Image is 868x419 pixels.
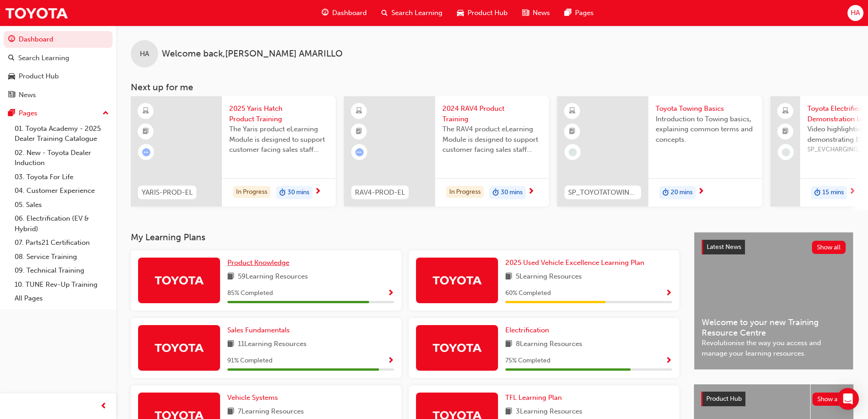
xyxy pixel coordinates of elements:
[516,271,582,283] span: 5 Learning Resources
[238,271,308,283] span: 59 Learning Resources
[4,29,113,105] button: DashboardSearch LearningProduct HubNews
[227,325,293,336] a: Sales Fundamentals
[505,339,512,350] span: book-icon
[446,186,484,198] div: In Progress
[812,393,847,406] button: Show all
[140,49,149,59] span: HA
[387,290,394,298] span: Show Progress
[457,7,464,19] span: car-icon
[782,105,789,117] span: laptop-icon
[238,339,307,350] span: 11 Learning Resources
[8,54,15,62] span: search-icon
[505,356,550,366] span: 75 % Completed
[505,259,644,267] span: 2025 Used Vehicle Excellence Learning Plan
[391,8,442,18] span: Search Learning
[656,114,755,145] span: Introduction to Towing basics, explaining common terms and concepts.
[822,187,844,198] span: 15 mins
[314,4,374,22] a: guage-iconDashboard
[227,339,234,350] span: book-icon
[516,339,582,350] span: 8 Learning Resources
[706,395,742,403] span: Product Hub
[227,356,272,366] span: 91 % Completed
[229,103,329,124] span: 2025 Yaris Hatch Product Training
[8,36,15,44] span: guage-icon
[432,340,482,356] img: Trak
[505,393,562,402] span: TFL Learning Plan
[505,406,512,418] span: book-icon
[665,290,672,298] span: Show Progress
[356,105,362,117] span: learningResourceType_ELEARNING-icon
[505,288,551,299] span: 60 % Completed
[142,148,150,156] span: learningRecordVerb_ATTEMPT-icon
[814,187,821,199] span: duration-icon
[516,406,582,418] span: 3 Learning Resources
[467,8,508,18] span: Product Hub
[505,326,549,334] span: Electrification
[11,212,113,236] a: 06. Electrification (EV & Hybrid)
[355,187,405,198] span: RAV4-PROD-EL
[505,271,512,283] span: book-icon
[8,72,15,81] span: car-icon
[694,232,853,370] a: Latest NewsShow allWelcome to your new Training Resource CentreRevolutionise the way you access a...
[450,4,515,22] a: car-iconProduct Hub
[332,8,367,18] span: Dashboard
[505,258,648,268] a: 2025 Used Vehicle Excellence Learning Plan
[569,126,575,138] span: booktick-icon
[568,187,637,198] span: SP_TOYOTATOWING_0424
[4,105,113,122] button: Pages
[569,148,577,156] span: learningRecordVerb_NONE-icon
[505,393,565,403] a: TFL Learning Plan
[522,7,529,19] span: news-icon
[11,122,113,146] a: 01. Toyota Academy - 2025 Dealer Training Catalogue
[656,103,755,114] span: Toyota Towing Basics
[702,317,846,338] span: Welcome to your new Training Resource Centre
[227,271,234,283] span: book-icon
[671,187,693,198] span: 20 mins
[387,355,394,367] button: Show Progress
[227,393,278,402] span: Vehicle Systems
[11,278,113,292] a: 10. TUNE Rev-Up Training
[18,53,69,63] div: Search Learning
[11,184,113,198] a: 04. Customer Experience
[227,288,273,299] span: 85 % Completed
[227,326,290,334] span: Sales Fundamentals
[233,186,271,198] div: In Progress
[432,272,482,288] img: Trak
[162,49,343,59] span: Welcome back , [PERSON_NAME] AMARILLO
[314,188,321,196] span: next-icon
[849,188,856,196] span: next-icon
[665,288,672,299] button: Show Progress
[227,258,293,268] a: Product Knowledge
[116,82,868,93] h3: Next up for me
[131,96,336,207] a: YARIS-PROD-EL2025 Yaris Hatch Product TrainingThe Yaris product eLearning Module is designed to s...
[227,406,234,418] span: book-icon
[131,232,679,243] h3: My Learning Plans
[569,105,575,117] span: learningResourceType_ELEARNING-icon
[442,103,542,124] span: 2024 RAV4 Product Training
[528,188,534,196] span: next-icon
[847,5,863,21] button: HA
[575,8,594,18] span: Pages
[229,124,329,155] span: The Yaris product eLearning Module is designed to support customer facing sales staff with introd...
[11,291,113,305] a: All Pages
[782,148,790,156] span: learningRecordVerb_NONE-icon
[701,392,846,406] a: Product HubShow all
[837,388,859,410] div: Open Intercom Messenger
[8,91,15,99] span: news-icon
[4,87,113,103] a: News
[702,338,846,358] span: Revolutionise the way you access and manage your learning resources.
[356,126,362,138] span: booktick-icon
[344,96,549,207] a: RAV4-PROD-EL2024 RAV4 Product TrainingThe RAV4 product eLearning Module is designed to support cu...
[8,109,15,118] span: pages-icon
[143,105,149,117] span: learningResourceType_ELEARNING-icon
[557,4,601,22] a: pages-iconPages
[11,198,113,212] a: 05. Sales
[557,96,762,207] a: SP_TOYOTATOWING_0424Toyota Towing BasicsIntroduction to Towing basics, explaining common terms an...
[322,7,329,19] span: guage-icon
[238,406,304,418] span: 7 Learning Resources
[5,3,68,23] img: Trak
[154,272,204,288] img: Trak
[505,325,553,336] a: Electrification
[493,187,499,199] span: duration-icon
